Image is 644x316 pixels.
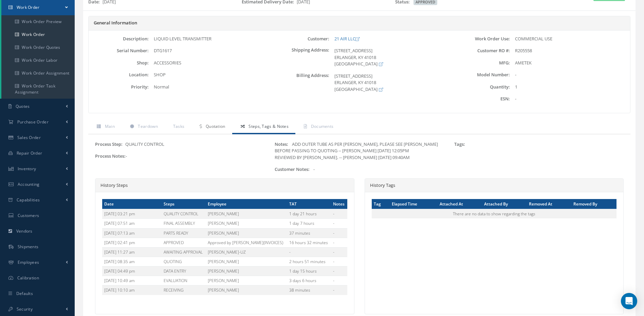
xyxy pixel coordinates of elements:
[162,266,206,276] td: DATA ENTRY
[331,219,347,228] td: -
[372,209,617,219] td: There are no data to show regarding the tags
[1,28,75,41] a: Work Order
[287,238,331,247] td: 16 hours 32 minutes
[102,276,162,285] td: [DATE] 10:49 am
[16,291,33,296] span: Defaults
[138,123,158,129] span: Teardown
[162,276,206,285] td: EVALUATION
[165,120,191,134] a: Tasks
[173,123,185,129] span: Tasks
[269,73,329,93] label: Billing Address:
[287,228,331,238] td: 37 minutes
[18,213,39,218] span: Customers
[269,36,329,41] label: Customer:
[102,266,162,276] td: [DATE] 04:49 pm
[89,84,149,90] label: Priority:
[275,167,310,172] label: Customer Notes:
[206,276,287,285] td: [PERSON_NAME]
[162,247,206,257] td: AWAITING APPROVAL
[206,238,287,247] td: Approved by [PERSON_NAME](INVOICES)
[571,199,617,209] th: Removed By
[482,199,527,209] th: Attached By
[331,276,347,285] td: -
[102,199,162,209] th: Date
[331,247,347,257] td: -
[275,142,288,147] label: Notes:
[102,228,162,238] td: [DATE] 07:13 am
[105,123,115,129] span: Main
[149,72,269,78] div: SHOP
[365,179,624,193] div: History Tags
[1,67,75,80] a: Work Order Assignment
[206,257,287,266] td: [PERSON_NAME]
[206,199,287,209] th: Employee
[331,209,347,219] td: -
[149,60,269,66] div: ACCESSORIES
[162,228,206,238] td: PARTS READY
[206,285,287,295] td: [PERSON_NAME]
[510,60,630,66] div: AMETEK
[515,47,532,54] span: R205558
[102,247,162,257] td: [DATE] 11:27 am
[287,247,331,257] td: -
[89,60,149,65] label: Shop:
[334,36,360,42] a: 21 AIR LLC
[88,120,122,134] a: Main
[89,48,149,53] label: Serial Number:
[162,285,206,295] td: RECEIVING
[102,238,162,247] td: [DATE] 02:41 pm
[269,47,329,67] label: Shipping Address:
[449,84,510,90] label: Quantity:
[18,259,39,265] span: Employees
[17,135,41,140] span: Sales Order
[249,123,289,129] span: Steps, Tags & Notes
[438,199,482,209] th: Attached At
[287,276,331,285] td: 3 days 6 hours
[162,238,206,247] td: APPROVED
[510,84,630,91] div: 1
[329,73,449,93] div: [STREET_ADDRESS] ERLANGER, KY 41018 [GEOGRAPHIC_DATA]
[149,84,269,91] div: Normal
[527,199,571,209] th: Removed At
[17,119,49,125] span: Purchase Order
[17,197,40,203] span: Capabilities
[287,209,331,219] td: 1 day 21 hours
[102,285,162,295] td: [DATE] 10:10 am
[311,123,334,129] span: Documents
[331,285,347,295] td: -
[149,36,269,42] div: LIQUID LEVEL TRANSMITTER
[89,72,149,77] label: Location:
[287,219,331,228] td: 1 day 7 hours
[18,181,40,187] span: Accounting
[206,123,225,129] span: Quotation
[287,266,331,276] td: 1 day 15 hours
[95,154,126,159] label: Process Notes:
[18,244,39,250] span: Shipments
[122,120,165,134] a: Teardown
[510,72,630,78] div: -
[102,219,162,228] td: [DATE] 07:51 am
[295,120,340,134] a: Documents
[18,166,36,172] span: Inventory
[16,228,33,234] span: Vendors
[94,20,625,26] h5: General Information
[17,4,40,10] span: Work Order
[17,306,33,312] span: Security
[287,285,331,295] td: 38 minutes
[449,96,510,101] label: ESN:
[331,266,347,276] td: -
[313,166,315,172] span: -
[510,96,630,102] div: -
[162,257,206,266] td: QUOTING
[1,15,75,28] a: Work Order Preview
[510,36,630,42] div: COMMERCIAL USE
[154,47,172,54] span: DTG1617
[454,142,465,147] label: Tags:
[449,60,510,65] label: MFG:
[206,219,287,228] td: [PERSON_NAME]
[16,103,30,109] span: Quotes
[89,36,149,41] label: Description:
[329,47,449,67] div: [STREET_ADDRESS] ERLANGER, KY 41018 [GEOGRAPHIC_DATA]
[1,54,75,67] a: Work Order Labor
[331,199,347,209] th: Notes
